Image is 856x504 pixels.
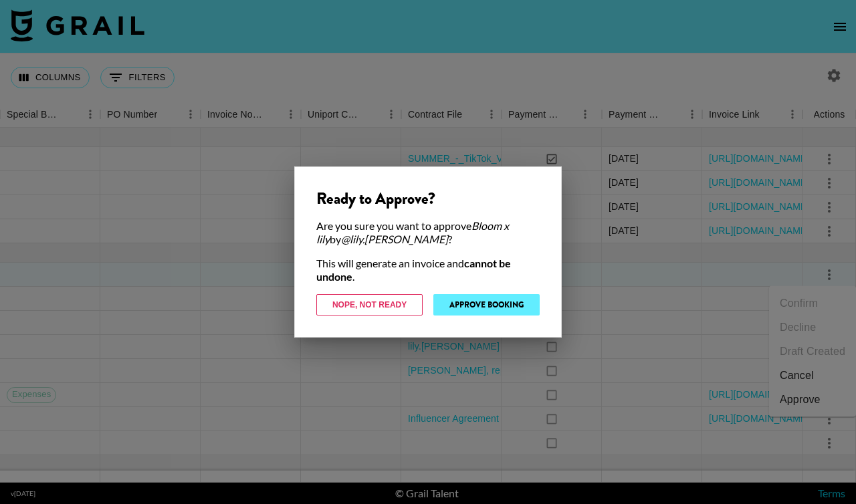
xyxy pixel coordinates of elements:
em: @ lily.[PERSON_NAME] [341,233,448,245]
div: Ready to Approve? [316,188,540,209]
strong: cannot be undone [316,257,511,283]
button: Nope, Not Ready [316,294,423,316]
div: This will generate an invoice and . [316,257,540,283]
em: Bloom x lily [316,219,509,245]
div: Are you sure you want to approve by ? [316,219,540,246]
button: Approve Booking [433,294,540,316]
